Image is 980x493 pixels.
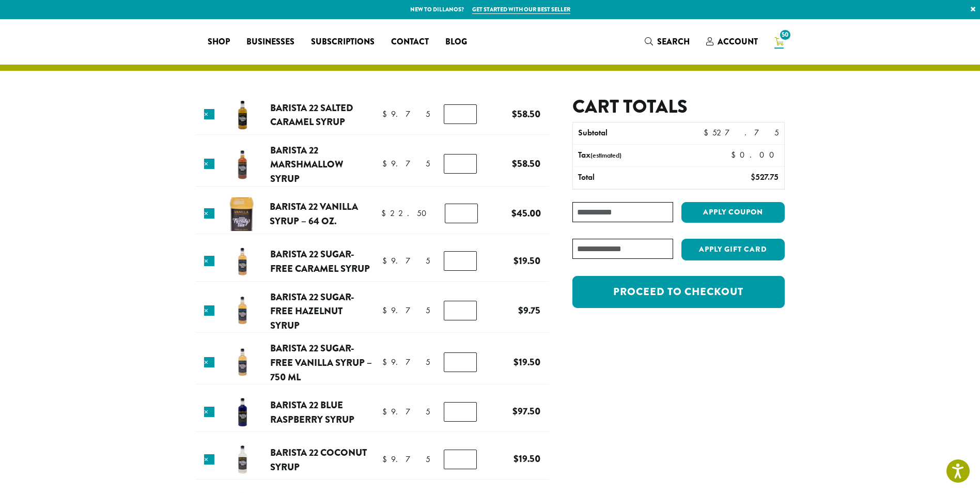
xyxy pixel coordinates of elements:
[512,404,540,418] bdi: 97.50
[444,450,477,469] input: Product quantity
[246,36,294,49] span: Businesses
[226,98,259,132] img: B22 Salted Caramel Syrup
[681,202,785,223] button: Apply coupon
[270,341,372,383] a: Barista 22 Sugar-Free Vanilla Syrup – 750 ml
[636,33,698,50] a: Search
[444,402,477,422] input: Product quantity
[572,276,784,308] a: Proceed to checkout
[382,158,430,169] bdi: 9.75
[514,355,519,369] span: $
[472,5,570,14] a: Get started with our best seller
[514,254,540,268] bdi: 19.50
[382,255,430,266] bdi: 9.75
[512,157,540,171] bdi: 58.50
[226,346,259,379] img: Barista 22 Sugar-Free Vanilla Syrup - 750 ml
[204,407,214,417] a: Remove this item
[573,167,699,189] th: Total
[204,159,214,169] a: Remove this item
[704,127,712,138] span: $
[204,208,214,219] a: Remove this item
[226,443,259,476] img: Barista 22 Coconut Syrup
[573,122,698,144] th: Subtotal
[731,149,779,160] bdi: 0.00
[382,305,430,316] bdi: 9.75
[514,452,519,466] span: $
[204,305,214,316] a: Remove this item
[226,395,259,429] img: Barista 22 Blue Raspberry Syrup
[382,255,391,266] span: $
[225,197,259,231] img: Barista 22 Vanilla Syrup - 64 oz.
[718,36,758,48] span: Account
[445,36,467,49] span: Blog
[751,172,755,182] span: $
[382,406,391,417] span: $
[270,398,354,426] a: Barista 22 Blue Raspberry Syrup
[382,158,391,169] span: $
[382,109,391,119] span: $
[590,151,621,160] small: (estimated)
[512,107,517,121] span: $
[311,36,375,49] span: Subscriptions
[778,28,792,42] span: 50
[445,204,478,223] input: Product quantity
[444,251,477,271] input: Product quantity
[512,157,517,171] span: $
[382,109,430,119] bdi: 9.75
[681,239,785,260] button: Apply Gift Card
[226,294,259,328] img: Barista 22 Sugar-Free Hazelnut Syrup
[381,208,390,219] span: $
[226,148,259,181] img: Barista 22 Marshmallow Syrup
[514,254,519,268] span: $
[270,247,370,275] a: Barista 22 Sugar-Free Caramel Syrup
[204,109,214,119] a: Remove this item
[381,208,431,219] bdi: 22.50
[444,104,477,124] input: Product quantity
[382,406,430,417] bdi: 9.75
[204,256,214,266] a: Remove this item
[704,127,779,138] bdi: 527.75
[226,245,259,279] img: Barista 22 Sugar-Free Caramel Syrup
[382,357,430,367] bdi: 9.75
[444,154,477,174] input: Product quantity
[382,454,430,465] bdi: 9.75
[573,145,722,166] th: Tax
[204,454,214,465] a: Remove this item
[512,107,540,121] bdi: 58.50
[511,206,517,220] span: $
[270,290,354,332] a: Barista 22 Sugar-Free Hazelnut Syrup
[444,301,477,320] input: Product quantity
[444,352,477,372] input: Product quantity
[270,143,343,186] a: Barista 22 Marshmallow Syrup
[204,357,214,367] a: Remove this item
[572,96,784,118] h2: Cart totals
[382,454,391,465] span: $
[511,206,541,220] bdi: 45.00
[512,404,518,418] span: $
[518,303,540,317] bdi: 9.75
[514,355,540,369] bdi: 19.50
[270,445,367,474] a: Barista 22 Coconut Syrup
[518,303,523,317] span: $
[382,357,391,367] span: $
[208,36,230,49] span: Shop
[514,452,540,466] bdi: 19.50
[270,199,358,228] a: Barista 22 Vanilla Syrup – 64 oz.
[657,36,690,48] span: Search
[270,101,353,129] a: Barista 22 Salted Caramel Syrup
[382,305,391,316] span: $
[199,34,238,50] a: Shop
[731,149,740,160] span: $
[391,36,429,49] span: Contact
[751,172,779,182] bdi: 527.75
